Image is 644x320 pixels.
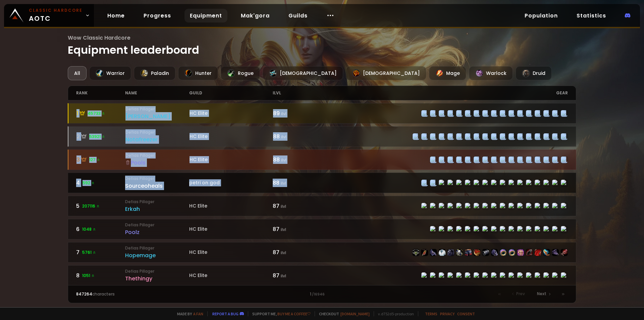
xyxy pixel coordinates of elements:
div: 87 [273,202,322,210]
div: ilvl [273,86,322,100]
div: Thethingy [125,274,189,283]
div: Rogue [221,66,260,80]
div: 87 [273,225,322,233]
div: characters [76,291,199,297]
a: [DOMAIN_NAME] [340,311,370,316]
small: ilvl [281,180,286,186]
img: item-22496 [447,249,454,256]
div: 88 [273,179,322,187]
small: ilvl [281,111,286,117]
div: Mage [429,66,466,80]
img: item-22731 [535,249,541,256]
div: 3 [76,155,126,164]
div: Druid [516,66,552,80]
small: Defias Pillager [125,176,189,182]
div: name [125,86,189,100]
span: Wow Classic Hardcore [68,34,577,42]
span: Made by [173,311,203,316]
small: ilvl [281,157,286,163]
img: item-22730 [456,249,463,256]
a: Buy me a coffee [277,311,311,316]
small: ilvl [281,250,286,256]
img: item-22498 [413,249,419,256]
a: Statistics [571,9,611,22]
div: HC Elite [189,202,273,210]
div: HC Elite [190,110,273,117]
div: Warlock [469,66,513,80]
div: HC Elite [189,272,273,279]
a: 3127 Defias PillagerPoolsHC Elite88 ilvlitem-22506item-22943item-22507item-22504item-22510item-22... [68,149,577,170]
img: item-22497 [465,249,472,256]
div: 89 [273,109,322,118]
span: Next [537,291,546,297]
div: 87 [273,248,322,257]
div: HC Elite [190,133,273,140]
img: item-22807 [543,249,550,256]
div: 2 [76,132,126,141]
div: 8 [76,271,125,280]
div: 1 [76,109,126,118]
div: Poolz [125,228,189,236]
img: item-22820 [561,249,568,256]
div: 6 [76,225,125,233]
img: item-22500 [474,249,480,256]
a: Home [102,9,130,22]
div: Hopemage [125,251,189,260]
img: item-6795 [439,249,445,256]
a: Report a bug [212,311,238,316]
span: 847264 [76,291,92,297]
span: Prev [516,291,525,297]
div: All [68,66,87,80]
a: 145733 Defias Pillager[PERSON_NAME]HC Elite89 ilvlitem-22498item-23057item-22499item-4335item-224... [68,103,577,124]
small: Defias Pillager [125,129,190,135]
img: item-22499 [430,249,437,256]
span: Support me, [248,311,311,316]
div: Paladin [134,66,175,80]
div: Warrior [89,66,131,80]
a: 81051 Defias PillagerThethingyHC Elite87 ilvlitem-22428item-21712item-22429item-22425item-21582it... [68,265,577,286]
span: 1048 [82,226,96,232]
span: 592 [83,180,95,186]
div: Erkah [125,205,189,213]
small: Defias Pillager [125,106,190,112]
span: 207116 [82,203,100,209]
span: 127 [89,157,100,163]
div: gear [322,86,568,100]
div: HC Elite [189,249,273,256]
a: Consent [457,311,475,316]
div: [PERSON_NAME] [125,112,190,121]
small: / 16946 [312,292,325,297]
span: 1051 [82,273,95,279]
a: 5207116 Defias PillagerErkahHC Elite87 ilvlitem-22498item-23057item-22983item-17723item-22496item... [68,196,577,216]
a: Guilds [283,9,313,22]
a: Population [519,9,563,22]
img: item-23021 [482,249,489,256]
div: HC Elite [189,226,273,233]
small: Defias Pillager [125,152,190,158]
img: item-23001 [517,249,524,256]
a: Mak'gora [235,9,275,22]
div: 87 [273,271,322,280]
div: 4 [76,179,125,187]
small: Defias Pillager [125,245,189,251]
span: 53921 [89,134,105,140]
a: a fan [193,311,203,316]
div: 88 [273,155,322,164]
img: item-23025 [508,249,515,256]
div: HC Elite [190,156,273,163]
img: item-21608 [421,249,428,256]
div: [DEMOGRAPHIC_DATA] [346,66,426,80]
img: item-23237 [500,249,506,256]
span: v. d752d5 - production [374,311,414,316]
a: 4592 Defias PillagerSourceohealspetri on god88 ilvlitem-22514item-21712item-22515item-4336item-22... [68,173,577,193]
div: Pools [125,158,190,167]
img: item-22501 [491,249,498,256]
a: 61048 Defias PillagerPoolzHC Elite87 ilvlitem-22506item-22943item-22507item-22504item-22510item-2... [68,219,577,239]
small: ilvl [281,134,286,140]
small: Defias Pillager [125,199,189,205]
small: Classic Hardcore [29,7,83,13]
div: 7 [76,248,125,257]
small: ilvl [281,273,286,279]
small: ilvl [281,203,286,209]
div: petri on god [189,179,273,186]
